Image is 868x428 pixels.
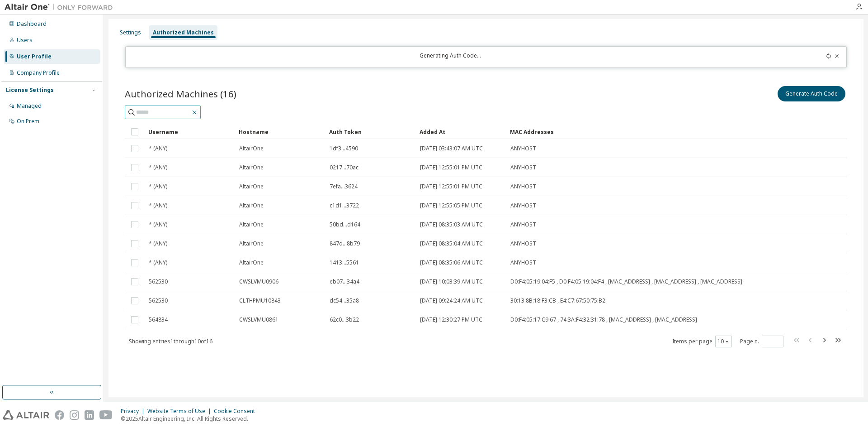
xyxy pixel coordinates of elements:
[239,145,264,152] span: AltairOne
[330,145,358,152] span: 1df3...4590
[330,221,360,228] span: 50bd...d164
[149,202,167,209] span: * (ANY)
[510,183,536,190] span: ANYHOST
[510,202,536,209] span: ANYHOST
[420,183,482,190] span: [DATE] 12:55:01 PM UTC
[330,316,359,323] span: 62c0...3b22
[149,221,167,228] span: * (ANY)
[420,145,483,152] span: [DATE] 03:43:07 AM UTC
[147,408,214,415] div: Website Terms of Use
[121,415,260,423] p: © 2025 Altair Engineering, Inc. All Rights Reserved.
[17,102,42,110] div: Managed
[149,297,168,304] span: 562530
[148,125,231,139] div: Username
[330,297,359,304] span: dc54...35a8
[510,221,536,228] span: ANYHOST
[5,3,118,12] img: Altair One
[149,183,167,190] span: * (ANY)
[740,336,783,347] span: Page n.
[420,164,482,171] span: [DATE] 12:55:01 PM UTC
[120,29,141,36] div: Settings
[510,164,536,171] span: ANYHOST
[129,337,212,345] span: Showing entries 1 through 10 of 16
[149,145,167,152] span: * (ANY)
[510,278,742,285] span: D0:F4:05:19:04:F5 , D0:F4:05:19:04:F4 , [MAC_ADDRESS] , [MAC_ADDRESS] , [MAC_ADDRESS]
[420,221,483,228] span: [DATE] 08:35:03 AM UTC
[17,20,47,28] div: Dashboard
[510,145,536,152] span: ANYHOST
[6,87,54,94] div: License Settings
[125,87,236,100] span: Authorized Machines (16)
[121,408,147,415] div: Privacy
[85,410,94,420] img: linkedin.svg
[330,240,360,247] span: 847d...8b79
[239,316,278,323] span: CWSLVMU0861
[778,86,845,101] button: Generate Auth Code
[17,53,52,60] div: User Profile
[330,183,358,190] span: 7efa...3624
[510,240,536,247] span: ANYHOST
[149,316,168,323] span: 564834
[420,259,483,266] span: [DATE] 08:35:06 AM UTC
[330,164,359,171] span: 0217...70ac
[420,278,483,285] span: [DATE] 10:03:39 AM UTC
[131,52,770,62] div: Generating Auth Code...
[239,164,264,171] span: AltairOne
[510,316,697,323] span: D0:F4:05:17:C9:67 , 74:3A:F4:32:31:78 , [MAC_ADDRESS] , [MAC_ADDRESS]
[330,259,359,266] span: 1413...5561
[17,118,39,125] div: On Prem
[239,278,278,285] span: CWSLVMU0906
[420,316,482,323] span: [DATE] 12:30:27 PM UTC
[330,202,359,209] span: c1d1...3722
[3,410,49,420] img: altair_logo.svg
[672,336,732,347] span: Items per page
[239,240,264,247] span: AltairOne
[239,125,322,139] div: Hostname
[420,202,482,209] span: [DATE] 12:55:05 PM UTC
[99,410,113,420] img: youtube.svg
[510,297,605,304] span: 30:13:8B:18:F3:CB , E4:C7:67:50:75:B2
[70,410,79,420] img: instagram.svg
[420,125,503,139] div: Added At
[153,29,214,36] div: Authorized Machines
[329,125,412,139] div: Auth Token
[239,297,281,304] span: CLTHPMU10843
[214,408,260,415] div: Cookie Consent
[239,221,264,228] span: AltairOne
[149,278,168,285] span: 562530
[149,164,167,171] span: * (ANY)
[420,297,483,304] span: [DATE] 09:24:24 AM UTC
[717,338,730,345] button: 10
[17,37,33,44] div: Users
[420,240,483,247] span: [DATE] 08:35:04 AM UTC
[510,125,752,139] div: MAC Addresses
[55,410,64,420] img: facebook.svg
[239,202,264,209] span: AltairOne
[239,259,264,266] span: AltairOne
[149,240,167,247] span: * (ANY)
[330,278,359,285] span: eb07...34a4
[17,69,60,77] div: Company Profile
[149,259,167,266] span: * (ANY)
[239,183,264,190] span: AltairOne
[510,259,536,266] span: ANYHOST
